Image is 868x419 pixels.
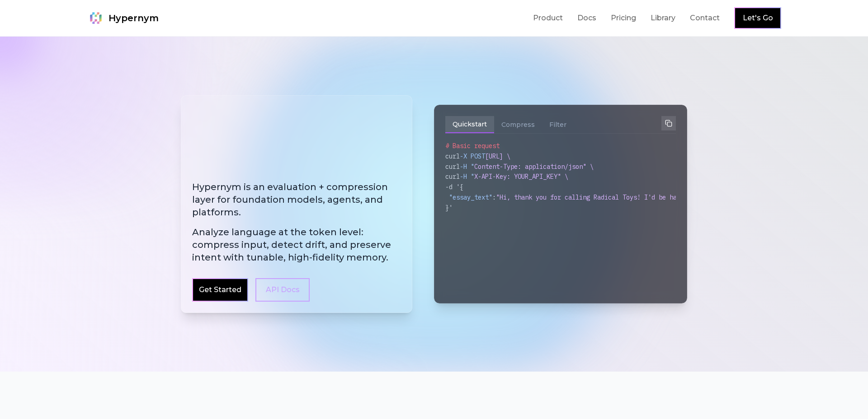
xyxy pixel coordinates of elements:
button: Filter [542,116,574,133]
a: Library [651,13,675,23]
span: curl [445,172,460,181]
a: Product [533,13,563,23]
span: "essay_text" [449,193,492,201]
span: Analyze language at the token level: compress input, detect drift, and preserve intent with tunab... [192,226,401,264]
span: -d '{ [445,183,463,191]
span: curl [445,152,460,160]
span: Content-Type: application/json" \ [474,163,594,171]
span: -X POST [460,152,485,160]
button: Quickstart [445,116,494,133]
a: Contact [690,13,720,23]
span: "Hi, thank you for calling Radical Toys! I'd be happy to help with your shipping or returns issue." [496,193,854,201]
a: API Docs [255,278,310,302]
span: # Basic request [445,142,500,150]
button: Compress [494,116,542,133]
a: Get Started [199,284,241,295]
a: Let's Go [743,13,773,23]
button: Copy to clipboard [661,116,676,130]
span: }' [445,204,453,212]
span: X-API-Key: YOUR_API_KEY" \ [474,172,568,181]
span: -H " [460,172,474,181]
img: Hypernym Logo [87,9,105,27]
h2: Hypernym is an evaluation + compression layer for foundation models, agents, and platforms. [192,181,401,264]
span: curl [445,163,460,171]
a: Pricing [611,13,636,23]
a: Docs [577,13,596,23]
span: Hypernym [108,12,159,24]
span: -H " [460,163,474,171]
span: : [492,193,496,201]
a: Hypernym [87,9,159,27]
span: [URL] \ [485,152,510,160]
